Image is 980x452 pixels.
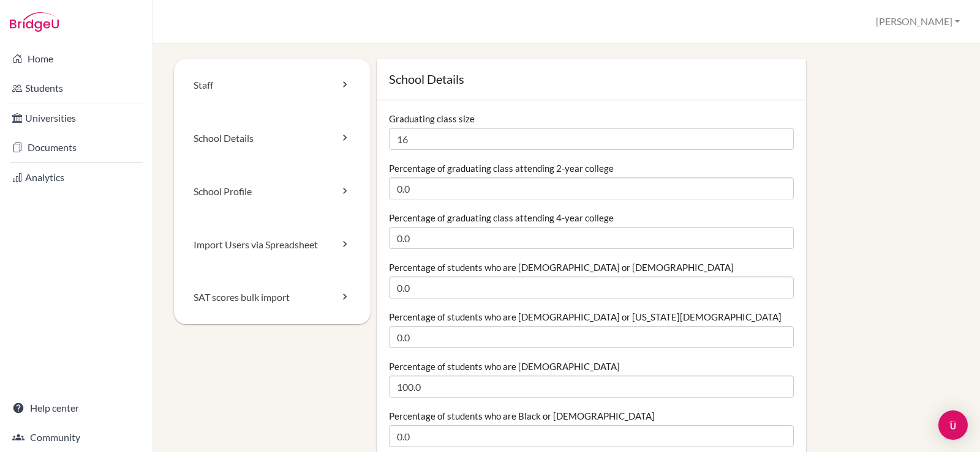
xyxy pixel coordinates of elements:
[174,271,371,324] a: SAT scores bulk import
[870,10,965,33] button: [PERSON_NAME]
[389,311,782,323] label: Percentage of students who are [DEMOGRAPHIC_DATA] or [US_STATE][DEMOGRAPHIC_DATA]
[174,112,371,165] a: School Details
[2,135,150,160] a: Documents
[389,71,794,87] h1: School Details
[2,76,150,100] a: Students
[389,410,655,422] label: Percentage of students who are Black or [DEMOGRAPHIC_DATA]
[938,410,968,440] div: Open Intercom Messenger
[2,106,150,130] a: Universities
[10,12,59,32] img: Bridge-U
[174,59,371,112] a: Staff
[389,212,614,224] label: Percentage of graduating class attending 4-year college
[174,218,371,272] a: Import Users via Spreadsheet
[389,113,475,125] label: Graduating class size
[2,165,150,190] a: Analytics
[174,165,371,218] a: School Profile
[389,360,620,372] label: Percentage of students who are [DEMOGRAPHIC_DATA]
[389,261,734,273] label: Percentage of students who are [DEMOGRAPHIC_DATA] or [DEMOGRAPHIC_DATA]
[2,396,150,420] a: Help center
[389,162,614,174] label: Percentage of graduating class attending 2-year college
[2,46,150,71] a: Home
[2,425,150,450] a: Community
